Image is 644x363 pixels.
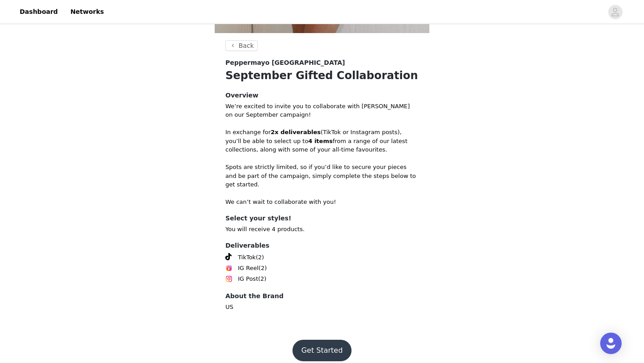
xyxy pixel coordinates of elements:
h4: Select your styles! [225,214,419,223]
a: Dashboard [14,2,63,22]
span: IG Post [238,274,258,283]
span: IG Reel [238,264,258,273]
span: (2) [256,253,264,262]
span: (2) [258,264,267,273]
div: Open Intercom Messenger [600,333,622,354]
p: We can’t wait to collaborate with you! [225,198,419,207]
h4: Overview [225,91,419,100]
strong: 4 items [308,138,332,144]
h1: September Gifted Collaboration [225,68,419,84]
p: We’re excited to invite you to collaborate with [PERSON_NAME] on our September campaign! [225,102,419,119]
img: Instagram Icon [225,275,233,283]
span: TikTok [238,253,256,262]
strong: 2x deliverables [271,129,321,135]
div: avatar [611,5,619,19]
img: Instagram Reels Icon [225,265,233,272]
a: Networks [65,2,109,22]
p: In exchange for (TikTok or Instagram posts), you’ll be able to select up to from a range of our l... [225,128,419,154]
p: Spots are strictly limited, so if you’d like to secure your pieces and be part of the campaign, s... [225,163,419,189]
p: US [225,303,419,312]
button: Back [225,40,258,51]
button: Get Started [292,340,352,361]
span: (2) [258,274,266,283]
span: Peppermayo [GEOGRAPHIC_DATA] [225,58,345,68]
h4: Deliverables [225,241,419,250]
p: You will receive 4 products. [225,225,419,234]
h4: About the Brand [225,291,419,301]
